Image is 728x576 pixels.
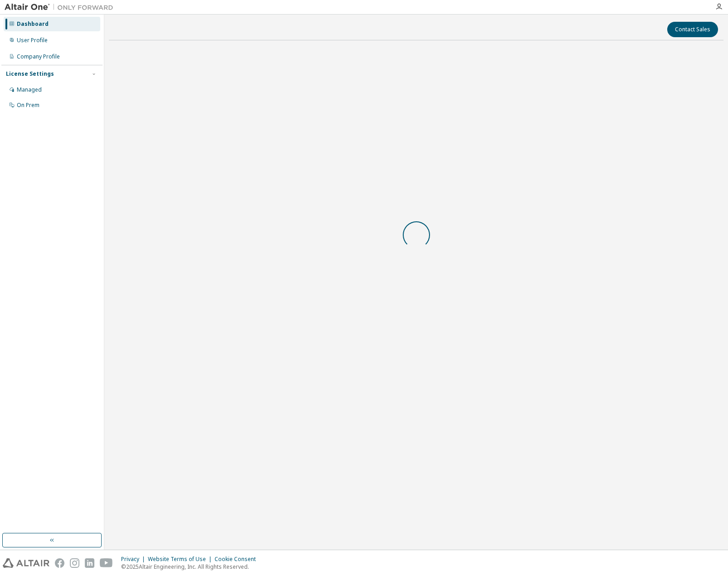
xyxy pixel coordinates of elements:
div: On Prem [17,102,39,109]
img: altair_logo.svg [3,558,49,568]
img: youtube.svg [100,558,113,568]
img: instagram.svg [70,558,79,568]
p: © 2025 Altair Engineering, Inc. All Rights Reserved. [121,563,261,571]
div: User Profile [17,37,48,44]
div: Managed [17,86,42,93]
button: Contact Sales [667,22,718,37]
div: Dashboard [17,20,49,28]
div: License Settings [6,70,54,78]
div: Company Profile [17,53,60,60]
img: Altair One [5,3,118,12]
img: facebook.svg [55,558,64,568]
img: linkedin.svg [85,558,94,568]
div: Website Terms of Use [148,556,215,563]
div: Cookie Consent [215,556,261,563]
div: Privacy [121,556,148,563]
